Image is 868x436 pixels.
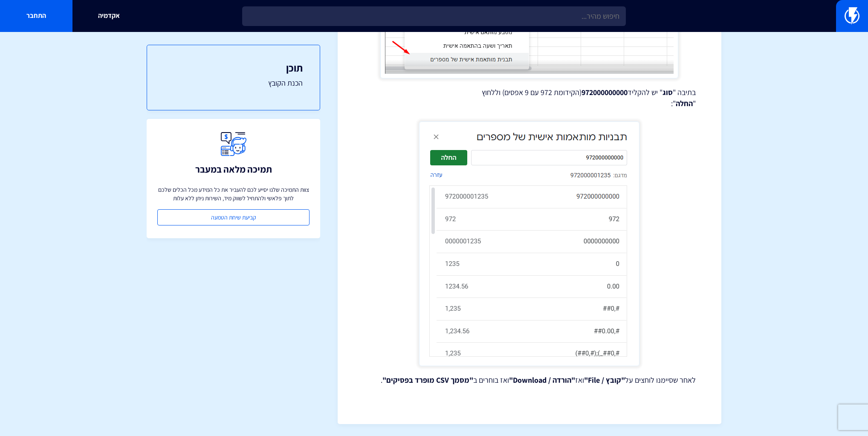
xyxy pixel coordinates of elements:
p: לאחר שסיימנו לוחצים על ואז ואז בוחרים ב . [363,375,696,386]
a: הכנת הקובץ [164,78,303,89]
strong: סוג [663,87,673,97]
strong: 972000000000 [582,87,628,97]
p: צוות התמיכה שלנו יסייע לכם להעביר את כל המידע מכל הכלים שלכם לתוך פלאשי ולהתחיל לשווק מיד, השירות... [157,185,310,202]
strong: החלה [676,98,693,108]
h3: תמיכה מלאה במעבר [195,164,272,174]
a: קביעת שיחת הטמעה [157,209,310,225]
input: חיפוש מהיר... [242,6,626,26]
p: בתיבה " " יש להקליד (הקידומת 972 עם 9 אפסים) וללחוץ " ": [363,87,696,109]
strong: "מסמך CSV מופרד בפסיקים" [382,375,473,385]
h3: תוכן [164,62,303,73]
strong: "הורדה / Download" [509,375,575,385]
strong: "קובץ / File" [584,375,625,385]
